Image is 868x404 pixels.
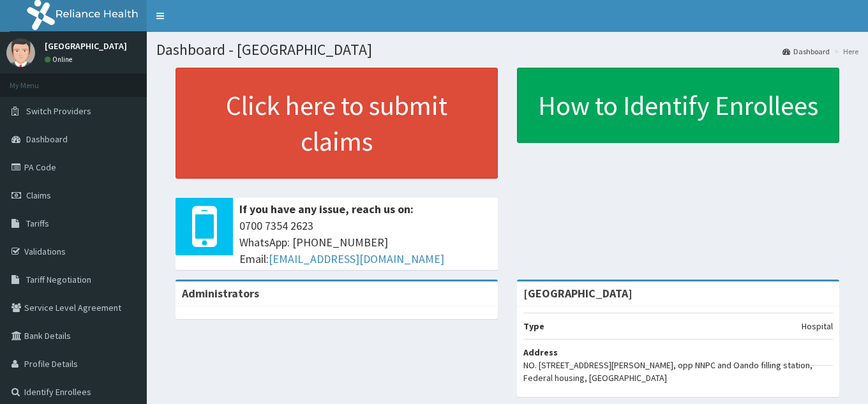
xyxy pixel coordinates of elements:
a: Dashboard [782,46,830,57]
span: Dashboard [26,133,68,145]
span: Switch Providers [26,105,91,117]
span: 0700 7354 2623 WhatsApp: [PHONE_NUMBER] Email: [239,218,491,267]
a: Click here to submit claims [176,68,498,179]
strong: [GEOGRAPHIC_DATA] [523,286,632,301]
span: Tariffs [26,218,49,229]
img: User Image [6,38,35,67]
span: Tariff Negotiation [26,274,91,285]
h1: Dashboard - [GEOGRAPHIC_DATA] [156,41,858,58]
a: How to Identify Enrollees [517,68,839,143]
a: [EMAIL_ADDRESS][DOMAIN_NAME] [269,251,444,266]
b: Type [523,320,544,332]
p: [GEOGRAPHIC_DATA] [45,41,127,50]
span: Claims [26,190,51,201]
b: Address [523,347,558,358]
b: If you have any issue, reach us on: [239,202,414,216]
li: Here [831,46,858,57]
p: Hospital [802,320,833,333]
a: Online [45,55,75,64]
p: NO. [STREET_ADDRESS][PERSON_NAME], opp NNPC and Oando filling station, Federal housing, [GEOGRAPH... [523,359,833,384]
b: Administrators [182,286,259,301]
